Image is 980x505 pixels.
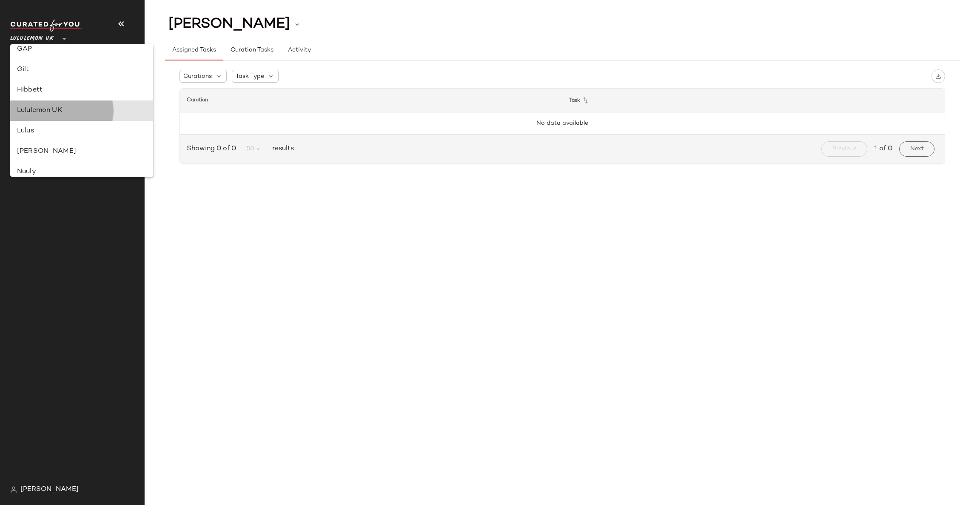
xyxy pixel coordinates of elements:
span: Dashboard [27,84,61,94]
span: [PERSON_NAME] [20,485,79,495]
td: No data available [180,112,945,135]
span: (0) [60,135,70,145]
img: cfy_white_logo.C9jOOHJF.svg [10,20,83,32]
span: Showing 0 of 0 [187,144,239,154]
img: svg%3e [935,73,941,79]
span: results [269,144,294,154]
span: (0) [85,118,95,128]
img: svg%3e [14,84,22,93]
span: Task Type [236,72,264,81]
span: Activity [288,47,311,54]
th: Curation [180,89,562,112]
span: Curation Tasks [230,47,273,54]
span: Assigned Tasks [172,47,216,54]
span: Global Clipboards [29,118,85,128]
span: All Products [29,101,67,111]
span: Next [910,146,924,152]
span: 1 of 0 [874,144,892,154]
img: svg%3e [10,486,17,493]
span: Curations [183,72,212,81]
span: Lululemon UK [10,29,54,44]
th: Task [562,89,945,112]
span: Curations [29,135,60,145]
span: [PERSON_NAME] [168,16,290,32]
button: Next [899,141,934,157]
